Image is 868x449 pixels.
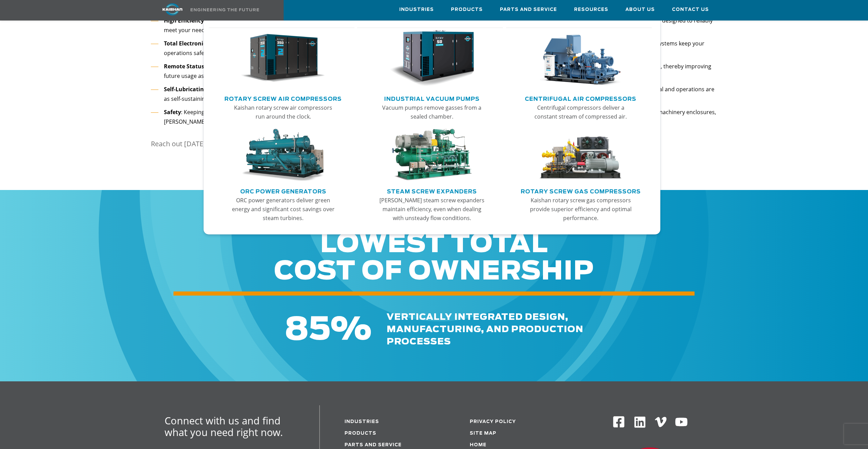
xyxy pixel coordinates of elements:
[390,30,474,87] img: thumb-Industrial-Vacuum-Pumps
[527,196,634,222] p: Kaishan rotary screw gas compressors provide superior efficiency and optimal performance.
[574,0,608,19] a: Resources
[241,129,325,181] img: thumb-ORC-Power-Generators
[230,103,337,121] p: Kaishan rotary screw air compressors run around the clock.
[164,63,238,70] strong: Remote Status Monitoring:
[500,6,557,14] span: Parts and Service
[345,443,402,447] a: Parts and service
[399,0,434,19] a: Industries
[285,314,331,346] span: 85
[672,6,709,14] span: Contact Us
[625,0,655,19] a: About Us
[151,84,717,104] li: Engineered for maximum safety and reliability, our lubricating oil system has been tailored over ...
[539,129,623,181] img: thumb-Rotary-Screw-Gas-Compressors
[612,416,625,428] img: Facebook
[500,0,557,19] a: Parts and Service
[470,443,487,447] a: Home
[191,8,259,11] img: Engineering the future
[633,416,647,429] img: Linkedin
[451,6,483,14] span: Products
[151,107,717,127] li: : Keeping your team safe is a key concern for [PERSON_NAME]. Our rotary screw gas compressors con...
[378,196,485,222] p: [PERSON_NAME] steam screw expanders maintain efficiency, even when dealing with unsteady flow con...
[345,420,379,424] a: Industries
[451,0,483,19] a: Products
[521,186,641,196] a: Rotary Screw Gas Compressors
[331,314,372,346] span: %
[240,186,326,196] a: ORC Power Generators
[164,40,230,47] strong: Total Electronic Control:
[539,30,623,87] img: thumb-Centrifugal-Air-Compressors
[147,3,198,15] img: kaishan logo
[470,431,496,436] a: Site Map
[164,85,239,93] strong: Self-Lubricating Oil System:
[345,431,376,436] a: Products
[151,39,717,58] li: Users can manage all the essential parameters from one central interface. Built-in alarms notify ...
[151,137,717,151] p: Reach out [DATE] to learn more about rotary gas screw compressors and see how the Kaishan team ca...
[164,17,206,24] strong: High Efficiency:
[387,313,583,346] span: vertically integrated design, manufacturing, and production processes
[230,196,337,222] p: ORC power generators deliver green energy and significant cost savings over steam turbines.
[224,93,342,103] a: Rotary Screw Air Compressors
[625,6,655,14] span: About Us
[672,0,709,19] a: Contact Us
[527,103,634,121] p: Centrifugal compressors deliver a constant stream of compressed air.
[151,16,717,35] li: [PERSON_NAME]’s compressors are designed and engineered to provide superior efficiency and optimi...
[151,62,717,81] li: Kaishan compressors were built to collect and monitor performance data from anywhere. This featur...
[390,129,474,181] img: thumb-Steam-Screw-Expanders
[384,93,480,103] a: Industrial Vacuum Pumps
[655,417,666,427] img: Vimeo
[675,416,688,429] img: Youtube
[378,103,485,121] p: Vacuum pumps remove gasses from a sealed chamber.
[165,414,283,439] span: Connect with us and find what you need right now.
[241,30,325,87] img: thumb-Rotary-Screw-Air-Compressors
[164,108,181,116] strong: Safety
[574,6,608,14] span: Resources
[387,186,477,196] a: Steam Screw Expanders
[399,6,434,14] span: Industries
[470,420,516,424] a: Privacy Policy
[525,93,636,103] a: Centrifugal Air Compressors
